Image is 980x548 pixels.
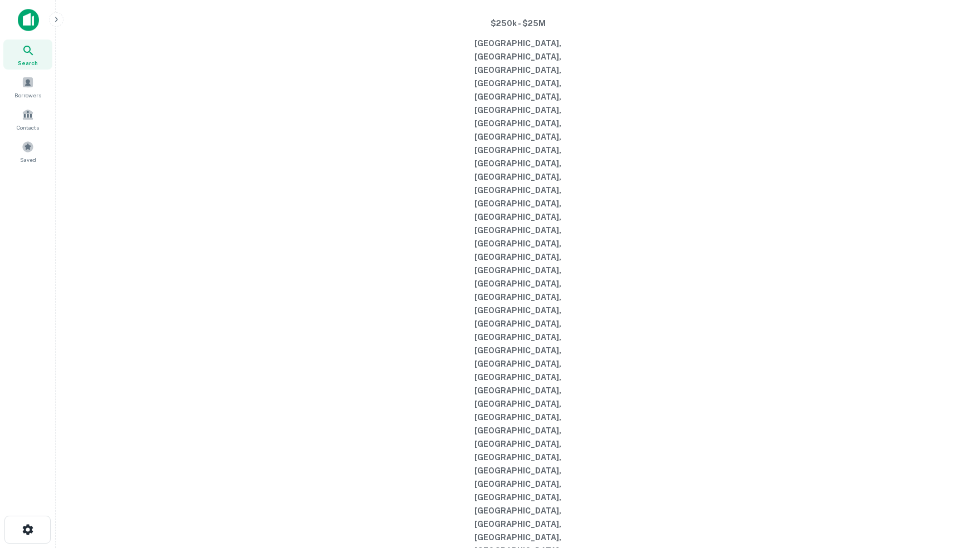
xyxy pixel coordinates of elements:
[924,459,980,512] iframe: Chat Widget
[14,91,41,100] span: Borrowers
[18,9,39,31] img: capitalize-icon.png
[3,104,52,134] a: Contacts
[3,72,52,102] a: Borrowers
[3,40,52,70] a: Search
[3,136,52,166] a: Saved
[20,155,36,164] span: Saved
[17,123,39,132] span: Contacts
[18,58,38,67] span: Search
